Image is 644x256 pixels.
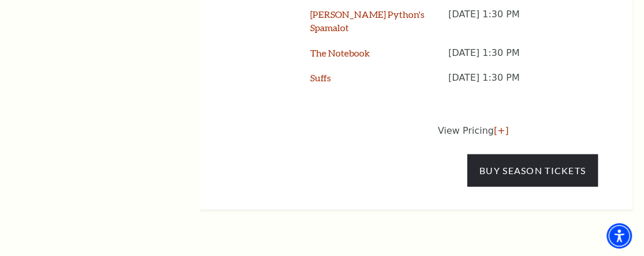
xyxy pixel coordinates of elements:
a: [+] [494,125,509,136]
a: Suffs [310,72,331,83]
p: View Pricing [438,124,598,138]
p: [DATE] 1:30 PM [448,8,598,47]
div: Accessibility Menu [606,223,632,249]
a: Buy Season Tickets [467,155,598,187]
p: [DATE] 1:30 PM [448,47,598,71]
p: [DATE] 1:30 PM [448,71,598,96]
a: [PERSON_NAME] Python's Spamalot [310,9,425,33]
a: The Notebook [310,47,370,58]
